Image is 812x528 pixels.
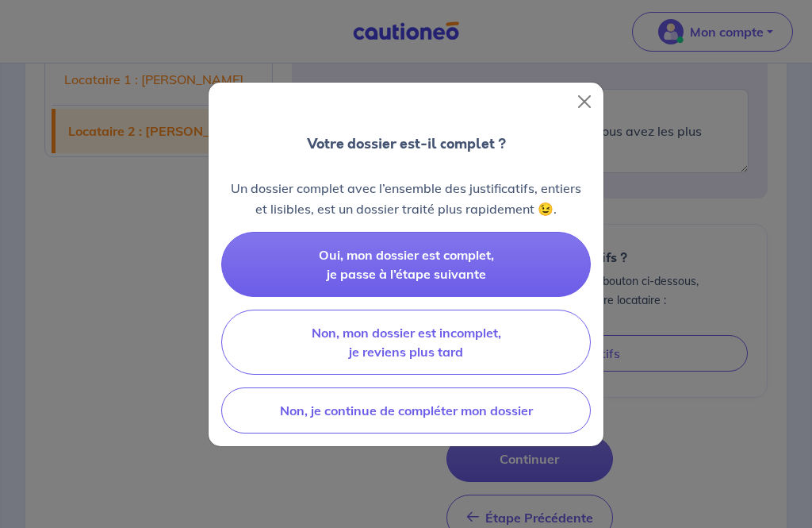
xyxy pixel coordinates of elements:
[221,387,591,434] button: Non, je continue de compléter mon dossier
[221,310,591,375] button: Non, mon dossier est incomplet, je reviens plus tard
[221,232,591,297] button: Oui, mon dossier est complet, je passe à l’étape suivante
[280,403,533,418] span: Non, je continue de compléter mon dossier
[312,325,501,360] span: Non, mon dossier est incomplet, je reviens plus tard
[221,178,591,219] p: Un dossier complet avec l’ensemble des justificatifs, entiers et lisibles, est un dossier traité ...
[307,133,506,154] p: Votre dossier est-il complet ?
[319,247,494,282] span: Oui, mon dossier est complet, je passe à l’étape suivante
[572,89,597,114] button: Close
